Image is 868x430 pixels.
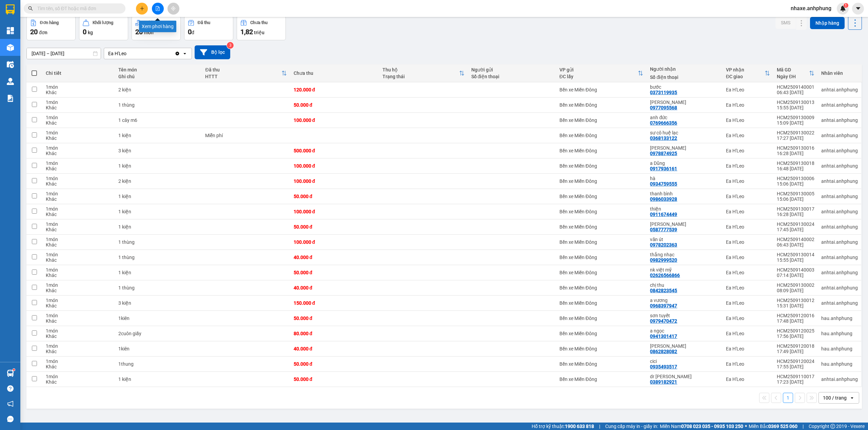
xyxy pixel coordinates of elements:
div: Bến xe Miền Đông [559,331,644,336]
div: Bến xe Miền Đông [559,316,644,321]
div: bước [650,84,719,90]
div: Ea H'Leo [726,148,770,153]
div: thầy tông [650,221,719,227]
div: Ea H'Leo [726,117,770,123]
span: nhaxe.anhphung [785,4,837,13]
div: Ea H'Leo [726,102,770,108]
span: 20 [30,28,38,36]
div: 80.000 đ [294,331,376,336]
div: cici [650,359,719,364]
div: 0979470472 [650,318,677,324]
div: Ea H'Leo [726,194,770,199]
div: 50.000 đ [294,224,376,230]
div: Bến xe Miền Đông [559,148,644,153]
div: Mã GD [777,67,809,72]
div: anhtai.anhphung [821,239,858,245]
div: 40.000 đ [294,346,376,351]
div: Bến xe Miền Đông [559,102,644,108]
span: aim [171,6,176,11]
div: Chưa thu [250,20,268,25]
div: Khác [46,90,112,95]
div: HCM2509130018 [777,160,814,166]
div: 02626566866 [650,273,680,278]
div: HCM2509120016 [777,313,814,318]
div: 100.000 đ [294,209,376,214]
div: 150.000 đ [294,300,376,306]
div: 1 món [46,221,112,227]
div: HCM2509120018 [777,343,814,349]
div: Đã thu [205,67,281,72]
span: search [28,6,33,11]
div: HCM2509130006 [777,176,814,181]
div: 17:27 [DATE] [777,135,814,141]
div: 1 món [46,237,112,242]
div: Ea H'Leo [726,224,770,230]
div: thắng nhạc [650,252,719,257]
div: Ea H'Leo [726,239,770,245]
div: 1 món [46,100,112,105]
div: anhtai.anhphung [821,178,858,184]
div: 16:28 [DATE] [777,212,814,217]
span: question-circle [7,385,14,392]
div: Bến xe Miền Đông [559,209,644,214]
div: 0977095568 [650,105,677,110]
div: 1 món [46,191,112,196]
span: caret-down [855,5,861,12]
div: Ea H'Leo [726,133,770,138]
div: Khác [46,349,112,354]
div: Ea H'Leo [726,331,770,336]
div: 40.000 đ [294,285,376,291]
div: 16:48 [DATE] [777,166,814,171]
button: Khối lượng0kg [79,16,128,40]
div: anhtai.anhphung [821,270,858,275]
div: 1 món [46,343,112,349]
div: 06:43 [DATE] [777,90,814,95]
div: 1 món [46,298,112,303]
div: Miễn phí [205,133,287,138]
div: 50.000 đ [294,316,376,321]
input: Selected Ea H'Leo. [127,50,128,57]
div: anhtai.anhphung [821,87,858,92]
button: Nhập hàng [810,17,845,29]
button: aim [167,3,179,15]
div: Bến xe Miền Đông [559,194,644,199]
div: 0842823545 [650,288,677,293]
div: ĐC lấy [559,74,638,79]
div: 1 món [46,145,112,151]
div: 17:45 [DATE] [777,227,814,232]
div: Khác [46,196,112,202]
div: 06:43 [DATE] [777,242,814,248]
div: anhtai.anhphung [821,163,858,169]
div: anhtai.anhphung [821,224,858,230]
div: 1 món [46,313,112,318]
div: anh đức [650,115,719,120]
div: 17:56 [DATE] [777,334,814,339]
img: warehouse-icon [7,61,14,68]
div: VP nhận [726,67,765,72]
div: Khác [46,227,112,232]
div: Chưa thu [294,70,376,76]
span: plus [140,6,144,11]
span: đ [192,30,194,35]
div: 1 món [46,267,112,273]
div: 17:23 [DATE] [777,379,814,385]
div: 08:09 [DATE] [777,288,814,293]
th: Toggle SortBy [556,64,647,82]
div: anhtai.anhphung [821,285,858,291]
span: 0 [83,28,86,36]
div: Khác [46,135,112,141]
svg: open [182,51,188,56]
div: hau.anhphung [821,361,858,367]
div: 1 món [46,282,112,288]
div: Ea H'Leo [726,178,770,184]
div: 1 thùng [118,239,198,245]
div: anhtai.anhphung [821,377,858,382]
div: Ea H'Leo [726,285,770,291]
div: 3 kiện [118,148,198,153]
div: thiện [650,206,719,212]
div: 0978874925 [650,151,677,156]
div: HCM2509130017 [777,206,814,212]
div: Khác [46,288,112,293]
div: thanh bình [650,191,719,196]
div: HTTT [205,74,281,79]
